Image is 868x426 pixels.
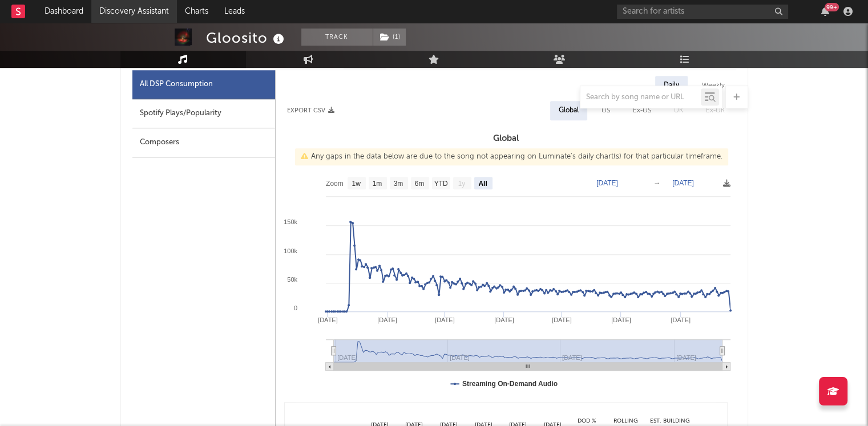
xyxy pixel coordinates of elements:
h3: Global [276,132,736,145]
text: YTD [434,180,447,188]
text: [DATE] [551,317,571,323]
text: 6m [414,180,424,188]
button: Export CSV [287,107,334,114]
text: 150k [284,218,297,225]
text: [DATE] [611,317,631,323]
text: [DATE] [377,317,397,323]
button: Track [301,29,373,46]
text: [DATE] [671,317,691,323]
text: 100k [284,248,297,254]
div: Spotify Plays/Popularity [132,99,275,128]
div: All DSP Consumption [132,70,275,99]
div: Gloosito [206,29,287,47]
span: ( 1 ) [373,29,406,46]
text: [DATE] [435,317,455,323]
div: All DSP Consumption [140,78,213,91]
text: Zoom [326,180,344,188]
text: [DATE] [494,317,514,323]
div: 99 + [825,3,839,11]
text: 50k [287,276,297,283]
button: (1) [373,29,406,46]
text: [DATE] [318,317,338,323]
div: Daily [655,76,688,95]
div: Composers [132,128,275,157]
text: → [653,179,660,187]
div: US [601,104,610,117]
text: Streaming On-Demand Audio [462,380,558,388]
text: 3m [393,180,403,188]
text: [DATE] [596,179,618,187]
div: Weekly [693,76,733,95]
text: [DATE] [672,179,694,187]
text: All [478,180,487,188]
div: Ex-US [633,104,651,117]
text: 1m [372,180,382,188]
text: 0 [293,305,297,311]
input: Search by song name or URL [580,93,701,102]
div: Global [559,104,579,117]
button: 99+ [821,7,829,16]
div: Any gaps in the data below are due to the song not appearing on Luminate's daily chart(s) for tha... [295,148,728,165]
input: Search for artists [617,5,788,19]
text: 1w [352,180,361,188]
text: 1y [458,180,465,188]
